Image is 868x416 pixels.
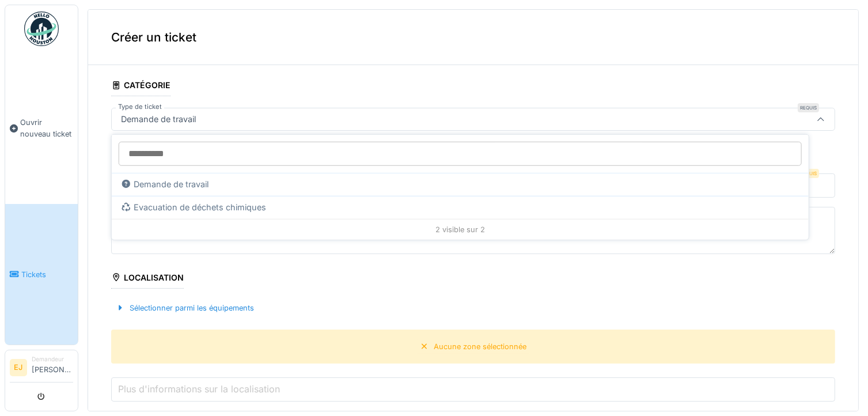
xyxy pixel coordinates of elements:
[111,269,184,289] div: Localisation
[21,269,73,280] span: Tickets
[434,341,526,352] div: Aucune zone sélectionnée
[116,102,164,112] label: Type de ticket
[5,204,78,345] a: Tickets
[10,355,73,383] a: EJ Demandeur[PERSON_NAME]
[121,201,799,214] div: Evacuation de déchets chimiques
[32,355,73,380] li: [PERSON_NAME]
[111,77,170,96] div: Catégorie
[112,219,809,240] div: 2 visible sur 2
[121,178,799,191] div: Demande de travail
[5,52,78,204] a: Ouvrir nouveau ticket
[32,355,73,364] div: Demandeur
[116,382,282,396] label: Plus d'informations sur la localisation
[24,12,59,46] img: Badge_color-CXgf-gQk.svg
[116,113,200,126] div: Demande de travail
[10,359,27,376] li: EJ
[20,117,73,139] span: Ouvrir nouveau ticket
[88,10,858,65] div: Créer un ticket
[111,300,259,316] div: Sélectionner parmi les équipements
[798,103,819,112] div: Requis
